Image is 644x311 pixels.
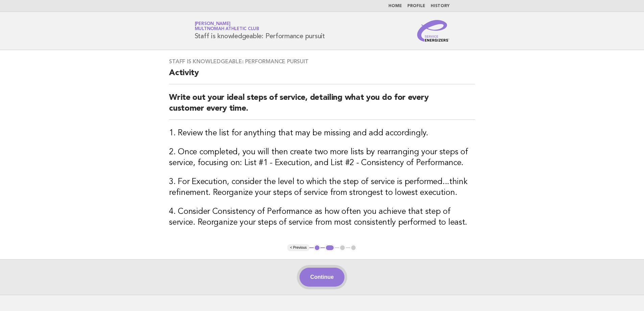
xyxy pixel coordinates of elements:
button: 2 [325,244,335,251]
button: < Previous [287,244,309,251]
a: [PERSON_NAME]Multnomah Athletic Club [195,22,259,31]
img: Service Energizers [417,20,450,42]
h1: Staff is knowledgeable: Performance pursuit [195,22,325,40]
h3: Staff is knowledgeable: Performance pursuit [169,58,475,65]
span: Multnomah Athletic Club [195,27,259,31]
h3: 4. Consider Consistency of Performance as how often you achieve that step of service. Reorganize ... [169,206,475,228]
h3: 3. For Execution, consider the level to which the step of service is performed...think refinement... [169,177,475,198]
a: Profile [407,4,425,8]
button: 1 [314,244,320,251]
h3: 1. Review the list for anything that may be missing and add accordingly. [169,128,475,139]
button: Continue [300,268,344,287]
a: Home [388,4,402,8]
a: History [431,4,450,8]
h3: 2. Once completed, you will then create two more lists by rearranging your steps of service, focu... [169,147,475,169]
h2: Activity [169,68,475,84]
h2: Write out your ideal steps of service, detailing what you do for every customer every time. [169,92,475,120]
